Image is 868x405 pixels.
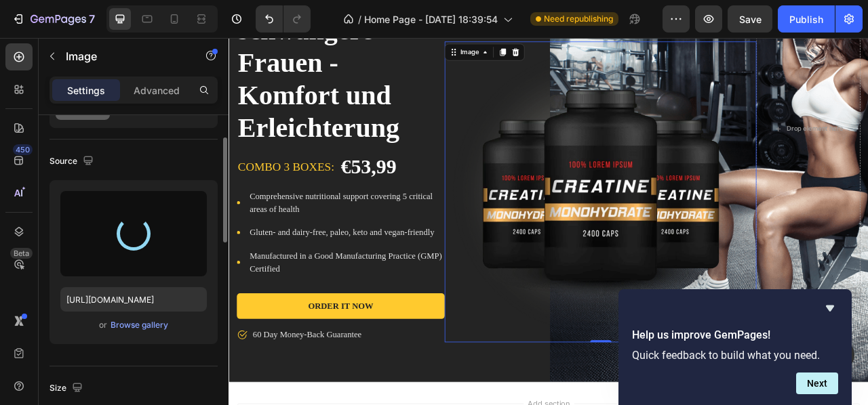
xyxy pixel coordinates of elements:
[67,83,105,98] p: Settings
[13,144,33,155] div: 450
[632,349,838,362] p: Quick feedback to build what you need.
[796,372,838,394] button: Next question
[364,12,498,26] span: Home Page - [DATE] 18:39:54
[275,5,671,387] img: 432750572815254551-e4b8b7b4-d3bb-4c0c-8ae1-e35d8b02d64c.webp
[632,300,838,394] div: Help us improve GemPages!
[292,12,321,24] div: Image
[99,317,107,333] span: or
[89,11,95,27] p: 7
[111,319,168,331] div: Browse gallery
[739,14,762,25] span: Save
[66,48,181,64] p: Image
[544,13,613,25] span: Need republishing
[50,152,96,171] div: Source
[60,287,207,312] input: https://example.com/image.jpg
[632,327,838,343] h2: Help us improve GemPages!
[229,38,868,405] iframe: Design area
[50,379,85,398] div: Size
[778,5,835,33] button: Publish
[822,300,838,316] button: Hide survey
[110,318,169,332] button: Browse gallery
[358,12,361,26] span: /
[789,12,823,26] div: Publish
[10,248,33,259] div: Beta
[710,110,782,121] div: Drop element here
[31,370,169,386] p: 60 Day Money-Back Guarantee
[134,83,180,98] p: Advanced
[728,5,772,33] button: Save
[5,5,101,33] button: 7
[256,5,311,33] div: Undo/Redo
